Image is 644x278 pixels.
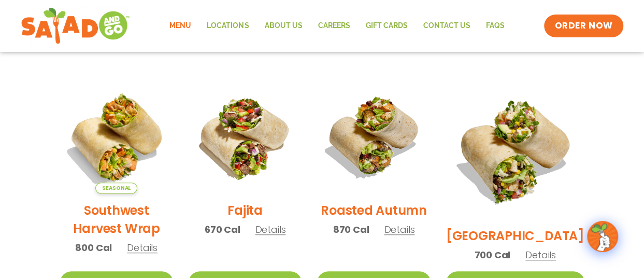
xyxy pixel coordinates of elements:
[588,222,617,251] img: wpChatIcon
[127,241,158,254] span: Details
[415,14,478,38] a: Contact Us
[554,20,612,32] span: ORDER NOW
[446,80,584,219] img: Product photo for BBQ Ranch Wrap
[60,201,173,238] h2: Southwest Harvest Wrap
[310,14,357,38] a: Careers
[478,14,512,38] a: FAQs
[317,80,430,193] img: Product photo for Roasted Autumn Wrap
[21,5,130,47] img: new-SAG-logo-768×292
[75,241,112,255] span: 800 Cal
[544,15,623,37] a: ORDER NOW
[95,183,137,193] span: Seasonal
[446,227,584,245] h2: [GEOGRAPHIC_DATA]
[333,223,369,237] span: 870 Cal
[227,201,263,219] h2: Fajita
[60,80,173,193] img: Product photo for Southwest Harvest Wrap
[384,223,414,236] span: Details
[525,248,556,261] span: Details
[205,223,240,237] span: 670 Cal
[357,14,415,38] a: GIFT CARDS
[321,201,427,219] h2: Roasted Autumn
[189,80,302,193] img: Product photo for Fajita Wrap
[162,14,512,38] nav: Menu
[256,14,310,38] a: About Us
[474,248,510,262] span: 700 Cal
[162,14,199,38] a: Menu
[199,14,256,38] a: Locations
[255,223,286,236] span: Details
